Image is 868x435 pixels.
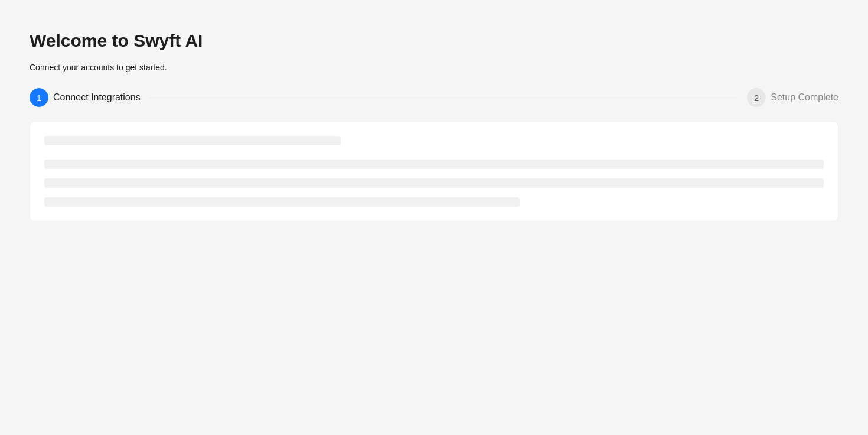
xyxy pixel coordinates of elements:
div: Connect Integrations [53,88,150,107]
span: 2 [754,93,759,103]
span: Connect your accounts to get started. [30,63,167,72]
span: 1 [37,93,41,103]
div: Setup Complete [771,88,838,107]
h2: Welcome to Swyft AI [30,30,838,52]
